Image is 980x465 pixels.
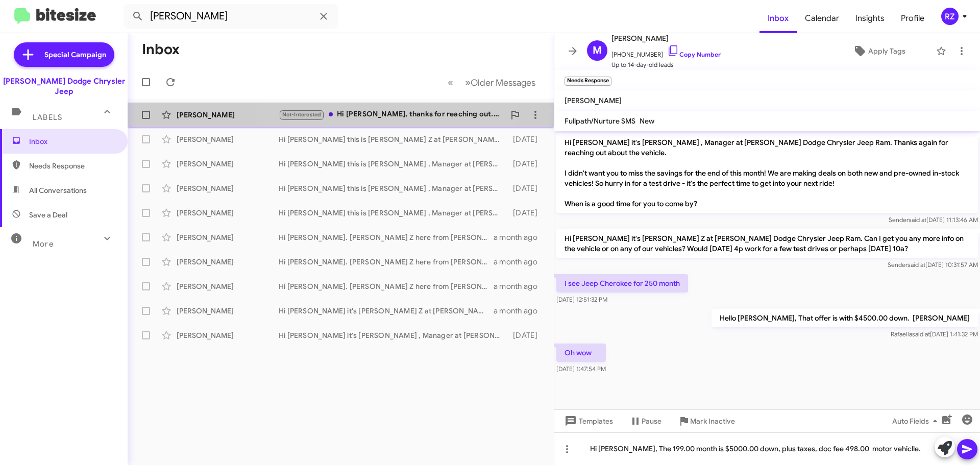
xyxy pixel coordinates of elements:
a: Calendar [797,4,847,33]
span: All Conversations [29,185,87,195]
a: Profile [893,4,933,33]
div: [DATE] [508,159,546,169]
nav: Page navigation example [442,72,542,93]
button: Mark Inactive [670,412,743,430]
div: [PERSON_NAME] [177,208,279,218]
button: Apply Tags [826,42,931,60]
span: said at [909,216,926,224]
h1: Inbox [142,41,180,58]
div: [PERSON_NAME] [177,183,279,193]
span: said at [908,261,925,268]
div: a month ago [494,306,546,316]
button: Auto Fields [884,412,949,430]
div: [DATE] [508,208,546,218]
div: [PERSON_NAME] [177,232,279,242]
div: Hi [PERSON_NAME] this is [PERSON_NAME] , Manager at [PERSON_NAME] Dodge Chrysler Jeep Ram. I want... [279,183,508,193]
div: a month ago [494,281,546,291]
div: a month ago [494,257,546,267]
small: Needs Response [565,77,611,86]
div: [PERSON_NAME] [177,257,279,267]
span: Auto Fields [892,412,941,430]
button: Previous [442,72,459,93]
div: [PERSON_NAME] [177,330,279,340]
div: [PERSON_NAME] [177,110,279,120]
div: [DATE] [508,134,546,144]
span: Templates [562,412,613,430]
a: Inbox [759,4,797,33]
span: said at [912,330,930,338]
div: a month ago [494,232,546,242]
button: RZ [933,8,969,25]
span: [DATE] 12:51:32 PM [556,296,607,303]
span: [PERSON_NAME] [565,96,622,105]
div: Hi [PERSON_NAME] it's [PERSON_NAME] , Manager at [PERSON_NAME] Dodge Chrysler Jeep Ram. Thanks ag... [279,330,508,340]
div: Hi [PERSON_NAME], thanks for reaching out. Not sure yet. I'm contemplating keeping my current tru... [279,109,505,120]
div: RZ [941,8,959,25]
div: Hi [PERSON_NAME]. [PERSON_NAME] Z here from [PERSON_NAME] Dodge Chrysler Jeep Ram again. We’re cu... [279,257,494,267]
span: Inbox [29,136,116,146]
span: Not-Interested [282,111,322,118]
div: [PERSON_NAME] [177,134,279,144]
div: [PERSON_NAME] [177,159,279,169]
span: Labels [33,113,62,122]
span: Sender [DATE] 11:13:46 AM [889,216,978,224]
div: Hi [PERSON_NAME] it's [PERSON_NAME] Z at [PERSON_NAME] Dodge Chrysler Jeep Ram. I wanted to follo... [279,306,494,316]
button: Pause [621,412,670,430]
div: Hi [PERSON_NAME] this is [PERSON_NAME] Z at [PERSON_NAME] Dodge Chrysler Jeep Ram. I wanted to ch... [279,134,508,144]
span: [PERSON_NAME] [611,32,721,44]
span: [DATE] 1:47:54 PM [556,365,606,373]
span: » [465,76,471,89]
span: Mark Inactive [690,412,735,430]
a: Special Campaign [14,42,114,67]
a: Copy Number [667,51,721,58]
span: Apply Tags [868,42,905,60]
p: I see Jeep Cherokee for 250 month [556,274,688,292]
p: Hi [PERSON_NAME] it's [PERSON_NAME] , Manager at [PERSON_NAME] Dodge Chrysler Jeep Ram. Thanks ag... [556,133,978,213]
span: « [448,76,453,89]
div: [PERSON_NAME] [177,306,279,316]
span: Older Messages [471,77,535,88]
span: Fullpath/Nurture SMS [565,116,635,126]
div: Hi [PERSON_NAME]. [PERSON_NAME] Z here from [PERSON_NAME] Dodge Chrysler Jeep Ram again. We’re cu... [279,281,494,291]
span: New [640,116,654,126]
div: Hi [PERSON_NAME] this is [PERSON_NAME] , Manager at [PERSON_NAME] Dodge Chrysler Jeep Ram. I want... [279,208,508,218]
span: Up to 14-day-old leads [611,60,721,70]
span: More [33,239,54,249]
div: [DATE] [508,330,546,340]
span: Special Campaign [44,50,106,60]
div: Hi [PERSON_NAME] this is [PERSON_NAME] , Manager at [PERSON_NAME] Dodge Chrysler Jeep Ram. I want... [279,159,508,169]
div: [PERSON_NAME] [177,281,279,291]
span: Sender [DATE] 10:31:57 AM [888,261,978,268]
span: Save a Deal [29,210,67,220]
p: Hi [PERSON_NAME] it's [PERSON_NAME] Z at [PERSON_NAME] Dodge Chrysler Jeep Ram. Can I get you any... [556,229,978,258]
span: M [593,42,602,59]
p: Hello [PERSON_NAME], That offer is with $4500.00 down. [PERSON_NAME] [712,309,978,327]
p: Oh wow [556,344,606,362]
span: [PHONE_NUMBER] [611,44,721,60]
div: Hi [PERSON_NAME]. [PERSON_NAME] Z here from [PERSON_NAME] Dodge Chrysler Jeep Ram again. We’re cu... [279,232,494,242]
span: Rafaella [DATE] 1:41:32 PM [891,330,978,338]
span: Pause [642,412,661,430]
a: Insights [847,4,893,33]
div: [DATE] [508,183,546,193]
span: Needs Response [29,161,116,171]
div: Hi [PERSON_NAME], The 199.00 month is $5000.00 down, plus taxes, doc fee 498.00 motor vehiclle. [554,432,980,465]
button: Templates [554,412,621,430]
button: Next [459,72,542,93]
input: Search [124,4,338,29]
